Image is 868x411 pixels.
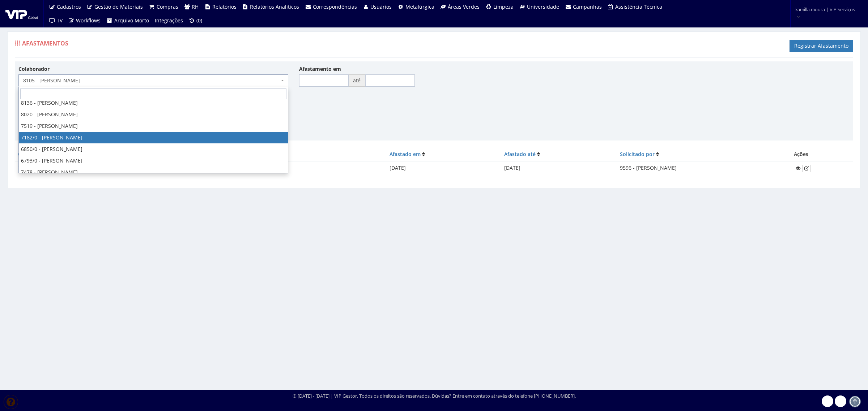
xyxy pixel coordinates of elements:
[155,17,183,24] span: Integrações
[405,3,434,10] span: Metalúrgica
[103,14,152,27] a: Arquivo Morto
[57,3,81,10] span: Cadastros
[19,166,288,178] li: 7478 - [PERSON_NAME]
[19,109,288,120] li: 8020 - [PERSON_NAME]
[152,14,186,27] a: Integrações
[213,161,387,175] td: 8105 - [PERSON_NAME]
[19,120,288,132] li: 7519 - [PERSON_NAME]
[250,3,299,10] span: Relatórios Analíticos
[94,3,143,10] span: Gestão de Materiais
[293,393,576,399] div: © [DATE] - [DATE] | VIP Gestor. Todos os direitos são reservados. Dúvidas? Entre em contato atrav...
[573,3,602,10] span: Campanhas
[390,151,421,157] a: Afastado em
[19,132,288,143] li: 7182/0 - [PERSON_NAME]
[349,74,365,87] span: até
[620,151,655,157] a: Solicitado por
[114,17,149,24] span: Arquivo Morto
[313,3,357,10] span: Correspondências
[387,161,501,175] td: [DATE]
[22,39,68,47] span: Afastamentos
[18,151,35,157] a: Código
[370,3,392,10] span: Usuários
[448,3,480,10] span: Áreas Verdes
[504,151,536,157] a: Afastado até
[57,17,63,24] span: TV
[19,155,288,166] li: 6793/0 - [PERSON_NAME]
[501,161,617,175] td: [DATE]
[18,65,50,73] label: Colaborador
[19,97,288,109] li: 8136 - [PERSON_NAME]
[19,143,288,155] li: 6850/0 - [PERSON_NAME]
[76,17,101,24] span: Workflows
[196,17,202,24] span: (0)
[493,3,514,10] span: Limpeza
[790,40,853,52] a: Registrar Afastamento
[617,161,791,175] td: 9596 - [PERSON_NAME]
[186,14,205,27] a: (0)
[192,3,199,10] span: RH
[795,6,855,13] span: kamilla.moura | VIP Serviços
[46,14,65,27] a: TV
[23,77,279,84] span: 8105 - MATHEUS GABRIEL GARCIAS
[299,65,341,73] label: Afastamento em
[615,3,662,10] span: Assistência Técnica
[15,161,91,175] td: 1055
[791,148,853,161] th: Ações
[18,74,288,87] span: 8105 - MATHEUS GABRIEL GARCIAS
[157,3,178,10] span: Compras
[65,14,104,27] a: Workflows
[5,8,38,19] img: logo
[212,3,237,10] span: Relatórios
[527,3,559,10] span: Universidade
